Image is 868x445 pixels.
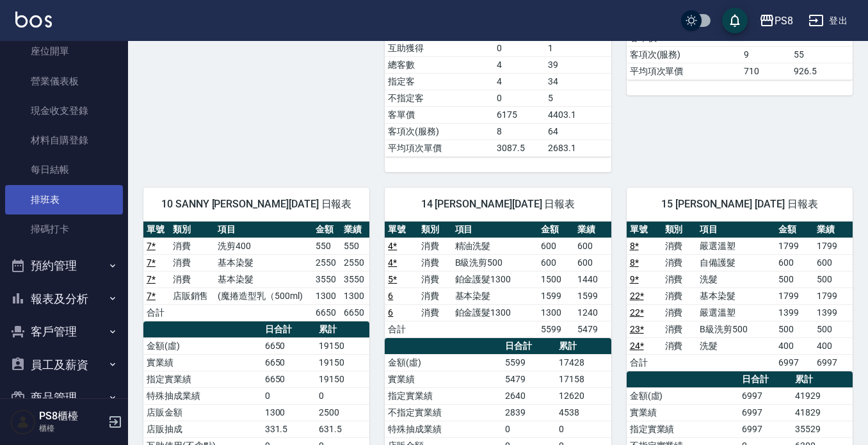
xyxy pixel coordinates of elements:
[388,291,393,301] a: 6
[316,354,369,371] td: 19150
[5,249,123,282] button: 預約管理
[10,409,36,435] img: Person
[385,123,494,140] td: 客項次(服務)
[385,354,502,371] td: 金額(虛)
[792,404,853,421] td: 41829
[418,287,451,304] td: 消費
[696,254,775,271] td: 自備護髮
[538,222,574,238] th: 金額
[316,337,369,354] td: 19150
[214,238,312,254] td: 洗剪400
[696,238,775,254] td: 嚴選溫塑
[312,271,341,287] td: 3550
[791,46,853,63] td: 55
[739,404,792,421] td: 6997
[775,287,814,304] td: 1799
[312,238,341,254] td: 550
[341,238,369,254] td: 550
[545,140,611,156] td: 2683.1
[538,271,574,287] td: 1500
[341,304,369,321] td: 6650
[385,371,502,387] td: 實業績
[627,387,739,404] td: 金額(虛)
[696,321,775,337] td: B級洗剪500
[556,371,611,387] td: 17158
[316,321,369,338] th: 累計
[214,271,312,287] td: 基本染髮
[775,304,814,321] td: 1399
[143,222,369,321] table: a dense table
[312,222,341,238] th: 金額
[545,56,611,73] td: 39
[214,287,312,304] td: (魔捲造型乳（500ml)
[775,238,814,254] td: 1799
[385,387,502,404] td: 指定實業績
[5,155,123,184] a: 每日結帳
[262,321,316,338] th: 日合計
[494,140,545,156] td: 3087.5
[696,304,775,321] td: 嚴選溫塑
[775,13,793,29] div: PS8
[5,315,123,348] button: 客戶管理
[791,63,853,79] td: 926.5
[662,238,697,254] td: 消費
[170,287,215,304] td: 店販銷售
[545,90,611,106] td: 5
[385,56,494,73] td: 總客數
[452,222,538,238] th: 項目
[385,40,494,56] td: 互助獲得
[754,8,798,34] button: PS8
[143,337,262,354] td: 金額(虛)
[341,287,369,304] td: 1300
[316,371,369,387] td: 19150
[814,254,853,271] td: 600
[574,271,611,287] td: 1440
[312,287,341,304] td: 1300
[385,321,418,337] td: 合計
[494,56,545,73] td: 4
[143,421,262,437] td: 店販抽成
[696,337,775,354] td: 洗髮
[385,222,418,238] th: 單號
[452,254,538,271] td: B級洗剪500
[5,214,123,244] a: 掃碼打卡
[262,421,316,437] td: 331.5
[538,254,574,271] td: 600
[170,222,215,238] th: 類別
[5,282,123,316] button: 報表及分析
[792,421,853,437] td: 35529
[170,238,215,254] td: 消費
[262,404,316,421] td: 1300
[214,254,312,271] td: 基本染髮
[452,287,538,304] td: 基本染髮
[814,337,853,354] td: 400
[662,287,697,304] td: 消費
[574,238,611,254] td: 600
[143,304,170,321] td: 合計
[418,271,451,287] td: 消費
[814,304,853,321] td: 1399
[385,73,494,90] td: 指定客
[341,222,369,238] th: 業績
[312,304,341,321] td: 6650
[545,123,611,140] td: 64
[39,423,104,434] p: 櫃檯
[341,271,369,287] td: 3550
[494,123,545,140] td: 8
[15,12,52,28] img: Logo
[627,354,662,371] td: 合計
[538,287,574,304] td: 1599
[627,222,662,238] th: 單號
[627,421,739,437] td: 指定實業績
[418,304,451,321] td: 消費
[502,404,556,421] td: 2839
[5,348,123,382] button: 員工及薪資
[814,287,853,304] td: 1799
[775,222,814,238] th: 金額
[385,421,502,437] td: 特殊抽成業績
[5,125,123,155] a: 材料自購登錄
[814,271,853,287] td: 500
[696,271,775,287] td: 洗髮
[385,140,494,156] td: 平均項次單價
[574,304,611,321] td: 1240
